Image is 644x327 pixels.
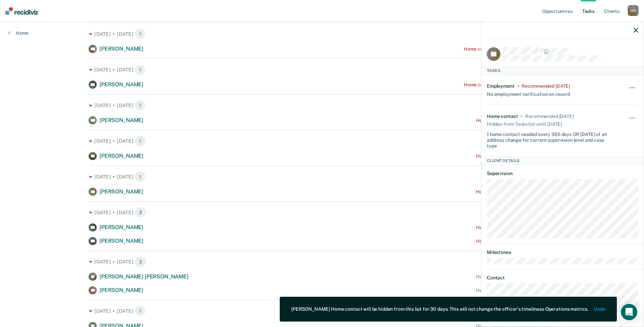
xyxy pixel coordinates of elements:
span: 1 [135,306,146,316]
div: Tasks [481,67,644,75]
span: [PERSON_NAME] [99,46,143,52]
div: Home contact recommended a month ago [464,82,555,88]
a: Home [8,30,29,36]
span: [PERSON_NAME] [99,224,143,230]
div: [PERSON_NAME] Home contact will be hidden from this list for 30 days. This will not change the of... [291,306,588,312]
div: [DATE] • [DATE] [89,29,555,39]
div: Home contact [487,114,518,119]
span: [PERSON_NAME] [99,287,143,293]
div: No employment verification on record [487,89,570,97]
dt: Contact [487,275,638,281]
dt: Milestones [487,249,638,255]
div: Recommended 16 days ago [525,114,573,119]
div: Home contact recommended [DATE] [476,274,555,280]
div: H H [628,5,639,16]
div: Home contact recommended [DATE] [476,288,555,293]
div: [DATE] • [DATE] [89,64,555,75]
div: [DATE] • [DATE] [89,256,555,267]
span: 2 [135,207,146,218]
div: Hidden from Tasks list until [DATE] [487,119,562,129]
span: [PERSON_NAME] [99,153,143,159]
div: • [517,83,519,89]
div: Client Details [481,157,644,165]
div: Home contact recommended a month ago [464,46,555,52]
div: Recommended 16 days ago [521,83,570,89]
span: [PERSON_NAME] [99,81,143,88]
div: [DATE] • [DATE] [89,136,555,147]
span: 1 [135,64,146,75]
div: Open Intercom Messenger [621,304,637,320]
div: Home contact recommended [DATE] [476,118,555,123]
span: 1 [135,171,146,182]
div: Home contact recommended [DATE] [476,189,555,195]
div: [DATE] • [DATE] [89,207,555,218]
div: Home contact recommended [DATE] [476,225,555,230]
dt: Supervision [487,171,638,176]
span: [PERSON_NAME] [99,188,143,195]
div: [DATE] • [DATE] [89,171,555,182]
span: 1 [135,29,146,39]
div: • [521,114,522,119]
div: Home contact recommended [DATE] [476,238,555,244]
button: Undo [594,306,605,312]
div: 1 home contact needed every 365 days OR [DATE] of an address change for current supervision level... [487,129,613,149]
img: Recidiviz [5,7,38,15]
span: 1 [135,136,146,147]
div: [DATE] • [DATE] [89,100,555,111]
div: Employment [487,83,515,89]
div: Home contact recommended [DATE] [476,153,555,159]
span: [PERSON_NAME] [99,117,143,123]
span: [PERSON_NAME] [PERSON_NAME] [99,273,188,280]
span: 1 [135,100,146,111]
span: [PERSON_NAME] [99,238,143,244]
span: 2 [135,256,146,267]
div: [DATE] • [DATE] [89,306,555,316]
